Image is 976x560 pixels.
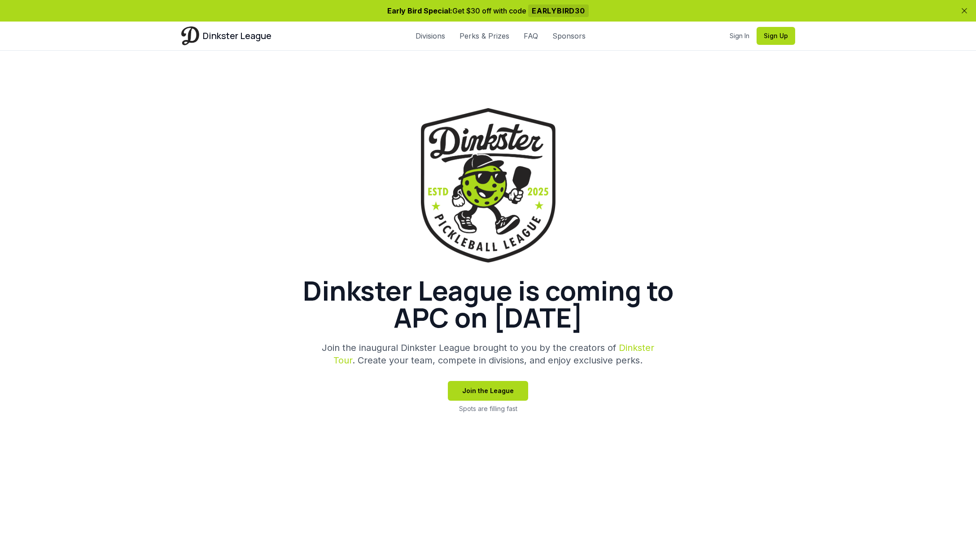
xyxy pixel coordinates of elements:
[387,6,452,15] span: Early Bird Special:
[730,31,749,40] a: Sign In
[524,31,538,41] a: FAQ
[181,26,271,45] a: Dinkster League
[181,5,795,16] p: Get $30 off with code
[757,27,795,45] button: Sign Up
[460,31,509,41] a: Perks & Prizes
[316,341,661,367] p: Join the inaugural Dinkster League brought to you by the creators of . Create your team, compete ...
[552,31,586,41] a: Sponsors
[448,381,528,401] button: Join the League
[960,6,969,15] button: Dismiss banner
[181,26,199,45] img: Dinkster
[203,30,271,42] span: Dinkster League
[528,4,589,17] span: EARLYBIRD30
[273,277,704,331] h1: Dinkster League is coming to APC on [DATE]
[421,108,556,262] img: Dinkster League
[416,31,445,41] a: Divisions
[459,404,517,413] p: Spots are filling fast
